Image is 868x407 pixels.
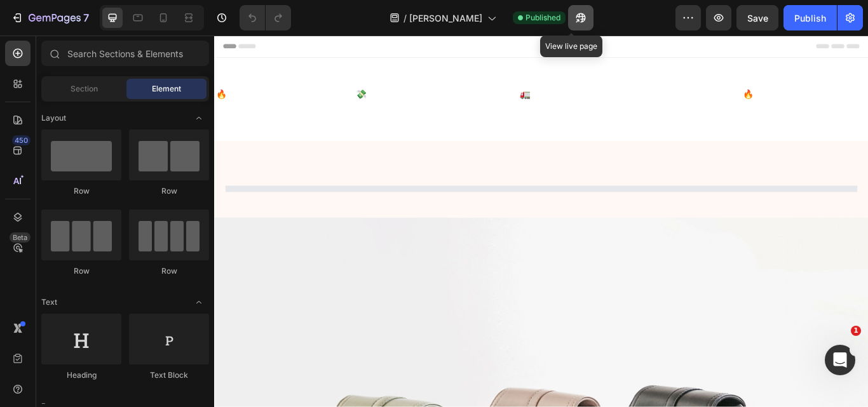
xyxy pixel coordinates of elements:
button: Save [736,5,778,30]
span: Layout [41,112,66,124]
div: Heading [41,370,121,381]
div: Row [129,265,209,277]
span: 1 [851,326,861,336]
div: 450 [12,135,31,145]
input: Search Sections & Elements [41,41,209,66]
button: Publish [783,5,837,30]
button: 7 [5,5,95,30]
span: Published [526,12,560,23]
div: Row [41,265,121,277]
p: 7 [83,10,89,25]
div: Publish [794,11,826,25]
iframe: Design area [214,36,868,407]
span: Section [71,83,98,95]
iframe: Intercom live chat [825,345,855,375]
div: Beta [10,232,31,243]
div: Undo/Redo [240,5,291,30]
span: Element [152,83,181,95]
p: 🔥HASTA 50% DE DSCTO [616,60,742,79]
span: [PERSON_NAME] [409,11,482,25]
div: Text Block [129,370,209,381]
div: Row [129,185,209,197]
p: 🚛 ENVÍOS A TODO EL [GEOGRAPHIC_DATA] [356,60,578,79]
span: Text [41,297,57,308]
span: Toggle open [189,108,209,128]
span: Save [747,13,768,23]
div: Row [41,185,121,197]
span: Toggle open [189,292,209,312]
span: / [403,11,407,25]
